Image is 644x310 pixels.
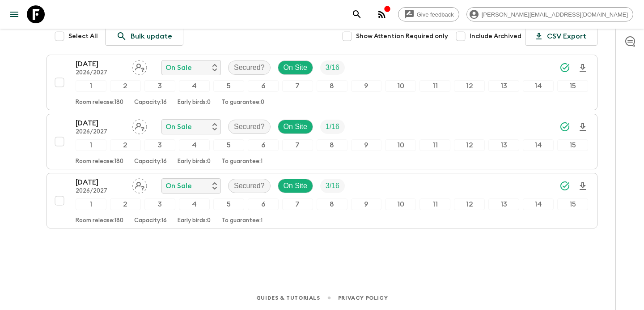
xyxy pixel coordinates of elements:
[557,198,588,210] div: 15
[132,122,147,129] span: Assign pack leader
[559,121,570,132] svg: Synced Successfully
[577,181,588,192] svg: Download Onboarding
[557,80,588,92] div: 15
[179,80,210,92] div: 4
[144,139,175,151] div: 3
[234,121,265,132] p: Secured?
[47,114,597,169] button: [DATE]2026/2027Assign pack leaderOn SaleSecured?On SiteTrip Fill123456789101112131415Room release...
[351,139,382,151] div: 9
[178,99,211,106] p: Early birds: 0
[178,158,211,165] p: Early birds: 0
[577,122,588,133] svg: Download Onboarding
[525,27,597,46] button: CSV Export
[47,55,597,110] button: [DATE]2026/2027Assign pack leaderOn SaleSecured?On SiteTrip Fill123456789101112131415Room release...
[523,198,554,210] div: 14
[110,139,141,151] div: 2
[134,217,167,224] p: Capacity: 16
[278,179,313,193] div: On Site
[76,99,123,106] p: Room release: 180
[76,177,125,188] p: [DATE]
[110,80,141,92] div: 2
[326,121,339,132] p: 1 / 16
[385,198,416,210] div: 10
[488,80,519,92] div: 13
[351,80,382,92] div: 9
[419,80,450,92] div: 11
[248,80,279,92] div: 6
[284,62,307,73] p: On Site
[278,120,313,134] div: On Site
[131,31,172,42] p: Bulk update
[477,11,633,18] span: [PERSON_NAME][EMAIL_ADDRESS][DOMAIN_NAME]
[213,139,244,151] div: 5
[320,120,345,134] div: Trip Fill
[412,11,459,18] span: Give feedback
[470,32,521,41] span: Include Archived
[178,217,211,224] p: Early birds: 0
[165,181,192,191] p: On Sale
[385,139,416,151] div: 10
[76,217,123,224] p: Room release: 180
[351,198,382,210] div: 9
[419,139,450,151] div: 11
[557,139,588,151] div: 15
[76,129,125,136] p: 2026/2027
[385,80,416,92] div: 10
[76,80,106,92] div: 1
[228,179,271,193] div: Secured?
[76,139,106,151] div: 1
[348,5,366,23] button: search adventures
[110,198,141,210] div: 2
[248,139,279,151] div: 6
[213,198,244,210] div: 5
[338,293,388,303] a: Privacy Policy
[317,80,347,92] div: 8
[577,63,588,73] svg: Download Onboarding
[213,80,244,92] div: 5
[256,293,320,303] a: Guides & Tutorials
[76,158,123,165] p: Room release: 180
[134,99,167,106] p: Capacity: 16
[282,198,313,210] div: 7
[144,198,175,210] div: 3
[320,179,345,193] div: Trip Fill
[326,181,339,191] p: 3 / 16
[76,69,125,77] p: 2026/2027
[398,7,459,22] a: Give feedback
[488,198,519,210] div: 13
[68,32,98,41] span: Select All
[165,62,192,73] p: On Sale
[559,62,570,73] svg: Synced Successfully
[248,198,279,210] div: 6
[228,60,271,75] div: Secured?
[179,198,210,210] div: 4
[221,99,264,106] p: To guarantee: 0
[5,5,23,23] button: menu
[419,198,450,210] div: 11
[317,139,347,151] div: 8
[132,181,147,188] span: Assign pack leader
[523,80,554,92] div: 14
[488,139,519,151] div: 13
[523,139,554,151] div: 14
[76,188,125,195] p: 2026/2027
[228,120,271,134] div: Secured?
[165,121,192,132] p: On Sale
[282,80,313,92] div: 7
[221,158,263,165] p: To guarantee: 1
[326,62,339,73] p: 3 / 16
[454,80,485,92] div: 12
[466,7,633,22] div: [PERSON_NAME][EMAIL_ADDRESS][DOMAIN_NAME]
[76,198,106,210] div: 1
[454,198,485,210] div: 12
[454,139,485,151] div: 12
[179,139,210,151] div: 4
[76,118,125,129] p: [DATE]
[282,139,313,151] div: 7
[132,63,147,70] span: Assign pack leader
[234,181,265,191] p: Secured?
[317,198,347,210] div: 8
[47,173,597,228] button: [DATE]2026/2027Assign pack leaderOn SaleSecured?On SiteTrip Fill123456789101112131415Room release...
[134,158,167,165] p: Capacity: 16
[144,80,175,92] div: 3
